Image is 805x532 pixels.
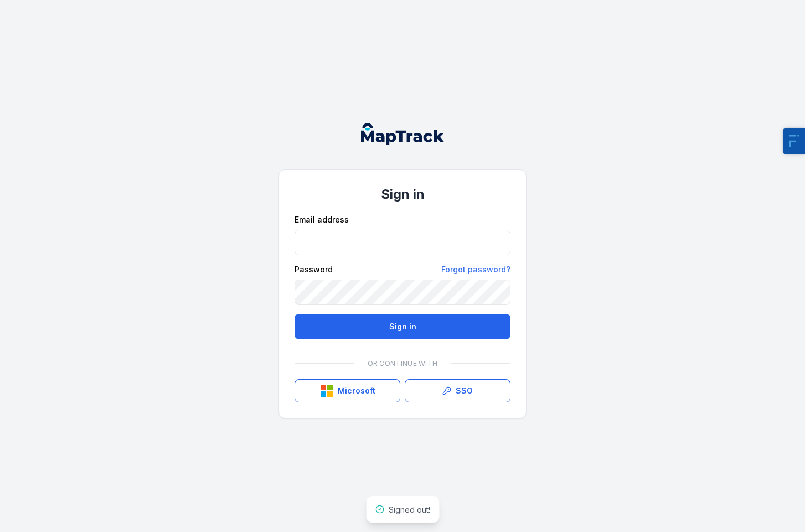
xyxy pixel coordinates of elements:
[295,353,510,375] div: Or continue with
[441,264,510,275] a: Forgot password?
[295,264,333,275] label: Password
[405,379,510,402] a: SSO
[295,314,510,339] button: Sign in
[295,214,349,225] label: Email address
[343,123,462,145] nav: Global
[295,185,510,203] h1: Sign in
[389,505,430,514] span: Signed out!
[295,379,400,402] button: Microsoft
